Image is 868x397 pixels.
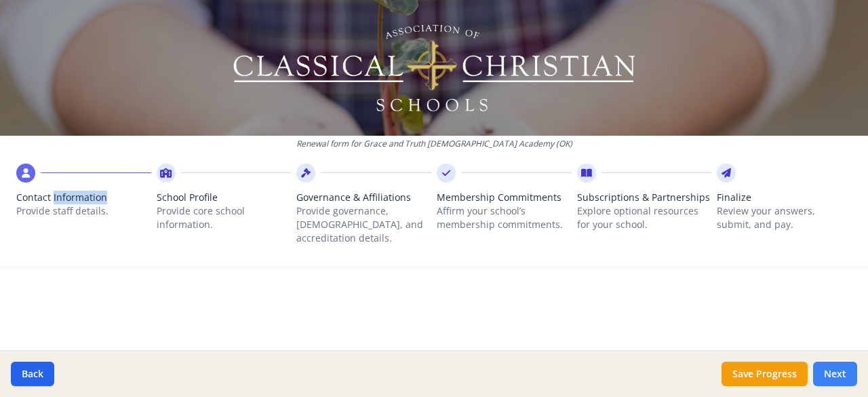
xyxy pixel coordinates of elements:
span: Subscriptions & Partnerships [577,191,712,204]
p: Provide core school information. [157,204,292,231]
img: Logo [231,20,637,115]
span: Finalize [717,191,852,204]
p: Explore optional resources for your school. [577,204,712,231]
button: Back [11,362,54,386]
p: Review your answers, submit, and pay. [717,204,852,231]
p: Provide governance, [DEMOGRAPHIC_DATA], and accreditation details. [296,204,431,245]
button: Next [813,362,857,386]
span: School Profile [157,191,292,204]
span: Membership Commitments [437,191,572,204]
span: Contact Information [16,191,151,204]
p: Provide staff details. [16,204,151,218]
span: Governance & Affiliations [296,191,431,204]
button: Save Progress [722,362,808,386]
p: Affirm your school’s membership commitments. [437,204,572,231]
